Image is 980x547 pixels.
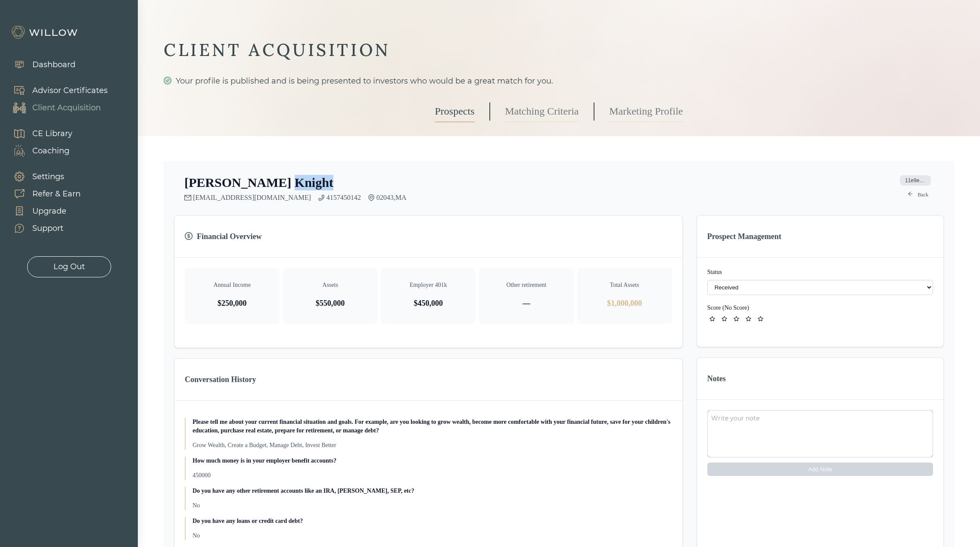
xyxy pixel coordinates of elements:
button: star [756,314,766,324]
button: star [707,314,718,324]
div: Settings [32,171,64,183]
p: — [486,297,567,309]
p: $550,000 [290,297,371,309]
button: star [719,314,730,324]
button: star [731,314,742,324]
div: Client Acquisition [32,102,101,114]
p: Please tell me about your current financial situation and goals. For example, are you looking to ... [193,418,672,435]
p: $1,000,000 [584,297,665,309]
label: Score ( No Score ) [707,305,749,311]
a: Matching Criteria [505,101,579,122]
span: dollar [185,232,193,241]
p: Do you have any other retirement accounts like an IRA, [PERSON_NAME], SEP, etc? [193,487,672,495]
a: Client Acquisition [4,99,108,116]
p: No [193,501,672,510]
button: Add Note [707,463,933,476]
a: Coaching [4,142,72,159]
div: Coaching [32,145,69,157]
a: Marketing Profile [609,101,683,122]
button: ID [707,304,749,312]
a: Settings [4,168,81,185]
label: Status [707,268,933,277]
div: CE Library [32,128,72,140]
p: Other retirement [486,281,567,289]
a: Refer & Earn [4,185,81,202]
span: environment [368,194,375,201]
p: How much money is in your employer benefit accounts? [193,457,672,465]
span: phone [318,194,325,201]
span: 11e9e3ca-2779-440c-9ed4-cefea9024513 [900,175,931,186]
p: Total Assets [584,281,665,289]
div: Refer & Earn [32,188,81,200]
p: No [193,531,672,540]
a: Upgrade [4,202,81,220]
div: Your profile is published and is being presented to investors who would be a great match for you. [164,75,954,87]
p: Assets [290,281,371,289]
p: Annual Income [192,281,273,289]
div: Advisor Certificates [32,85,108,96]
h3: Conversation History [185,373,672,385]
img: Willow [11,25,80,39]
a: 4157450142 [327,194,361,202]
button: star [744,314,754,324]
a: [EMAIL_ADDRESS][DOMAIN_NAME] [193,194,311,202]
a: CE Library [4,125,72,142]
div: Upgrade [32,205,66,217]
p: $450,000 [388,297,469,309]
span: mail [184,194,191,201]
p: Do you have any loans or credit card debt? [193,517,672,525]
div: CLIENT ACQUISITION [164,39,954,61]
div: Dashboard [32,59,75,71]
a: Dashboard [4,56,75,73]
p: $250,000 [192,297,273,309]
span: arrow-left [908,191,914,198]
h3: Financial Overview [185,230,672,242]
h3: Prospect Management [707,230,933,242]
p: 450000 [193,471,672,480]
div: Support [32,223,63,234]
a: Advisor Certificates [4,82,108,99]
p: Employer 401k [388,281,469,289]
a: arrow-leftBack [902,190,933,200]
div: Log Out [53,261,85,273]
p: Grow Wealth, Create a Budget, Manage Debt, Invest Better [193,441,672,450]
h3: Notes [707,373,933,385]
a: Prospects [435,101,475,122]
h2: [PERSON_NAME] Knight [184,175,333,190]
span: 02043 , MA [376,194,407,202]
span: check-circle [164,77,171,84]
button: ID [897,175,933,186]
